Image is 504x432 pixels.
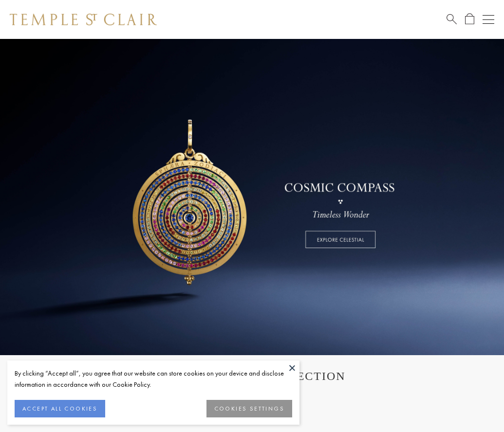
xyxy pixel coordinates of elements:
a: Search [447,13,457,25]
button: ACCEPT ALL COOKIES [15,400,105,417]
div: By clicking “Accept all”, you agree that our website can store cookies on your device and disclos... [15,368,292,390]
img: Temple St. Clair [10,14,157,25]
button: COOKIES SETTINGS [206,400,292,417]
button: Open navigation [483,14,494,25]
a: Open Shopping Bag [465,13,474,25]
